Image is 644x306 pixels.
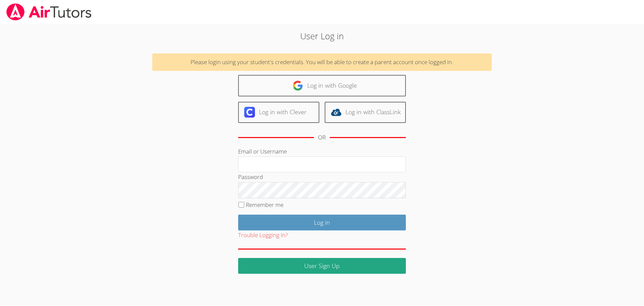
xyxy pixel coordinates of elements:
img: google-logo-50288ca7cdecda66e5e0955fdab243c47b7ad437acaf1139b6f446037453330a.svg [292,80,303,91]
h2: User Log in [148,30,496,42]
label: Email or Username [238,147,287,155]
label: Remember me [246,201,283,209]
a: User Sign Up [238,258,406,274]
a: Log in with ClassLink [325,102,406,123]
img: airtutors_banner-c4298cdbf04f3fff15de1276eac7730deb9818008684d7c2e4769d2f7ddbe033.png [6,3,92,20]
img: clever-logo-6eab21bc6e7a338710f1a6ff85c0baf02591cd810cc4098c63d3a4b26e2feb20.svg [244,107,255,118]
button: Trouble Logging In? [238,230,288,240]
input: Log in [238,215,406,230]
img: classlink-logo-d6bb404cc1216ec64c9a2012d9dc4662098be43eaf13dc465df04b49fa7ab582.svg [331,107,341,118]
div: OR [318,133,326,142]
label: Password [238,173,263,181]
a: Log in with Clever [238,102,319,123]
div: Please login using your student's credentials. You will be able to create a parent account once l... [152,53,492,71]
a: Log in with Google [238,75,406,96]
